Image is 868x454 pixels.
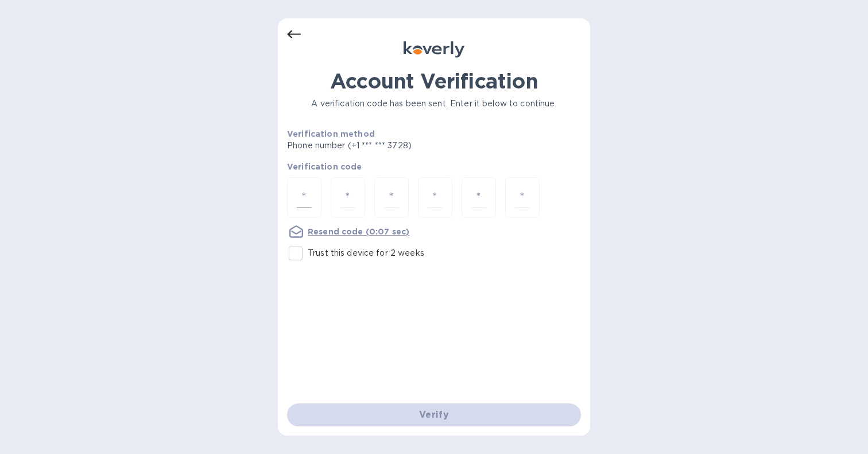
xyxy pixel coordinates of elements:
[308,227,409,236] u: Resend code (0:07 sec)
[287,129,375,138] b: Verification method
[308,247,424,259] p: Trust this device for 2 weeks
[287,140,499,152] p: Phone number (+1 *** *** 3728)
[287,98,581,110] p: A verification code has been sent. Enter it below to continue.
[287,161,581,172] p: Verification code
[287,69,581,93] h1: Account Verification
